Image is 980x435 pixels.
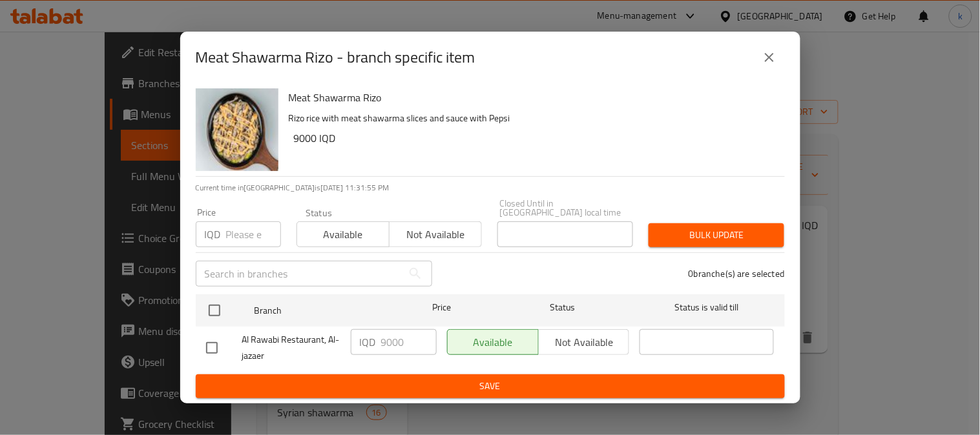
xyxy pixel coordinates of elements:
span: Branch [254,303,388,319]
span: Price [399,299,485,316]
p: Rizo rice with meat shawarma slices and sauce with Pepsi [289,110,775,126]
p: IQD [205,227,221,242]
p: IQD [360,334,376,350]
p: Current time in [GEOGRAPHIC_DATA] is [DATE] 11:31:55 PM [196,182,785,194]
span: Status is valid till [640,299,774,316]
button: Save [196,374,785,398]
img: Meat Shawarma Rizo [196,88,278,171]
h2: Meat Shawarma Rizo - branch specific item [196,47,475,68]
span: Not available [395,225,477,244]
span: Al Rawabi Restaurant, Al-jazaer [242,332,340,364]
input: Please enter price [381,329,437,355]
span: Save [206,378,775,394]
h6: 9000 IQD [294,129,775,147]
span: Bulk update [659,227,774,243]
input: Please enter price [226,221,281,247]
h6: Meat Shawarma Rizo [289,88,775,106]
button: Available [297,221,390,247]
button: close [754,42,785,73]
input: Search in branches [196,261,402,287]
span: Status [495,299,629,316]
button: Not available [389,221,482,247]
button: Bulk update [649,223,784,247]
span: Available [302,225,384,244]
p: 0 branche(s) are selected [689,267,785,280]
